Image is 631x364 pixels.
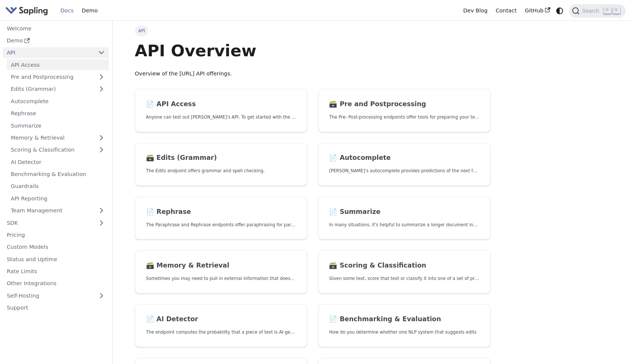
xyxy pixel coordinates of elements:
[329,114,479,121] p: The Pre- Post-processing endpoints offer tools for preparing your text data for ingestation as we...
[329,167,479,174] p: Sapling's autocomplete provides predictions of the next few characters or words
[3,217,94,228] a: SDK
[3,47,94,58] a: API
[146,315,296,323] h2: AI Detector
[3,35,109,46] a: Demo
[7,144,109,155] a: Scoring & Classification
[7,96,109,107] a: Autocomplete
[3,278,109,289] a: Other Integrations
[604,7,611,14] kbd: ⌘
[329,315,479,323] h2: Benchmarking & Evaluation
[135,197,307,240] a: 📄️ RephraseThe Paraphrase and Rephrase endpoints offer paraphrasing for particular styles.
[135,41,491,61] h1: API Overview
[146,114,296,121] p: Anyone can test out Sapling's API. To get started with the API, simply:
[7,156,109,167] a: AI Detector
[5,5,51,16] a: Sapling.ai
[329,329,479,336] p: How do you determine whether one NLP system that suggests edits
[146,329,296,336] p: The endpoint computes the probability that a piece of text is AI-generated,
[94,217,109,228] button: Expand sidebar category 'SDK'
[3,290,109,301] a: Self-Hosting
[146,167,296,174] p: The Edits endpoint offers grammar and spell checking.
[521,5,554,17] a: GitHub
[329,154,479,162] h2: Autocomplete
[569,4,625,18] button: Search (Command+K)
[3,254,109,265] a: Status and Uptime
[554,5,565,16] button: Switch between dark and light mode (currently system mode)
[3,266,109,277] a: Rate Limits
[135,143,307,186] a: 🗃️ Edits (Grammar)The Edits endpoint offers grammar and spell checking.
[7,181,109,192] a: Guardrails
[7,59,109,70] a: API Access
[135,26,149,36] span: API
[94,47,109,58] button: Collapse sidebar category 'API'
[329,262,479,270] h2: Scoring & Classification
[3,230,109,241] a: Pricing
[135,89,307,132] a: 📄️ API AccessAnyone can test out [PERSON_NAME]'s API. To get started with the API, simply:
[7,72,109,83] a: Pre and Postprocessing
[318,89,491,132] a: 🗃️ Pre and PostprocessingThe Pre- Post-processing endpoints offer tools for preparing your text d...
[580,8,604,14] span: Search
[7,205,109,216] a: Team Management
[146,154,296,162] h2: Edits (Grammar)
[3,23,109,34] a: Welcome
[7,120,109,131] a: Summarize
[135,26,491,36] nav: Breadcrumbs
[7,169,109,180] a: Benchmarking & Evaluation
[318,304,491,347] a: 📄️ Benchmarking & EvaluationHow do you determine whether one NLP system that suggests edits
[7,193,109,204] a: API Reporting
[146,275,296,282] p: Sometimes you may need to pull in external information that doesn't fit in the context size of an...
[329,275,479,282] p: Given some text, score that text or classify it into one of a set of pre-specified categories.
[7,84,109,95] a: Edits (Grammar)
[318,250,491,293] a: 🗃️ Scoring & ClassificationGiven some text, score that text or classify it into one of a set of p...
[3,242,109,253] a: Custom Models
[329,208,479,216] h2: Summarize
[492,5,521,17] a: Contact
[329,221,479,229] p: In many situations, it's helpful to summarize a longer document into a shorter, more easily diges...
[135,250,307,293] a: 🗃️ Memory & RetrievalSometimes you may need to pull in external information that doesn't fit in t...
[459,5,491,17] a: Dev Blog
[7,108,109,119] a: Rephrase
[7,132,109,143] a: Memory & Retrieval
[329,100,479,108] h2: Pre and Postprocessing
[318,143,491,186] a: 📄️ Autocomplete[PERSON_NAME]'s autocomplete provides predictions of the next few characters or words
[56,5,78,17] a: Docs
[146,208,296,216] h2: Rephrase
[613,7,620,14] kbd: K
[78,5,102,17] a: Demo
[318,197,491,240] a: 📄️ SummarizeIn many situations, it's helpful to summarize a longer document into a shorter, more ...
[3,302,109,313] a: Support
[5,5,48,16] img: Sapling.ai
[135,304,307,347] a: 📄️ AI DetectorThe endpoint computes the probability that a piece of text is AI-generated,
[146,221,296,229] p: The Paraphrase and Rephrase endpoints offer paraphrasing for particular styles.
[146,100,296,108] h2: API Access
[146,262,296,270] h2: Memory & Retrieval
[135,69,491,78] p: Overview of the [URL] API offerings.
